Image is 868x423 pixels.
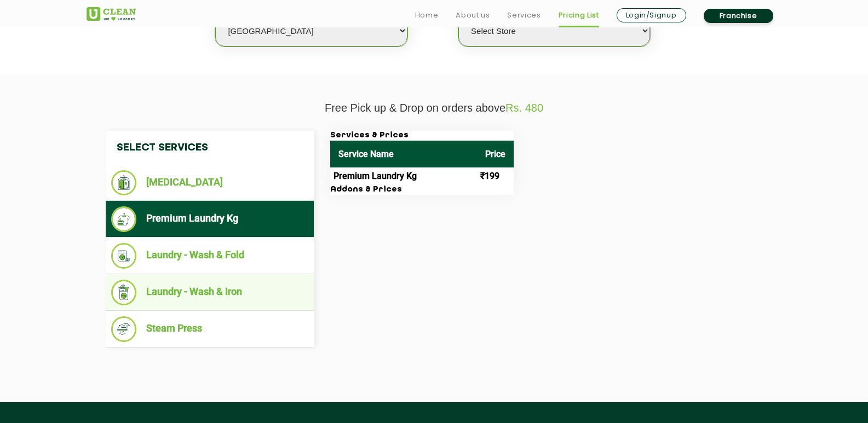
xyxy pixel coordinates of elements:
[111,316,137,342] img: Steam Press
[87,7,136,21] img: UClean Laundry and Dry Cleaning
[111,206,137,232] img: Premium Laundry Kg
[559,9,599,22] a: Pricing List
[111,243,137,269] img: Laundry - Wash & Fold
[111,243,308,269] li: Laundry - Wash & Fold
[704,9,773,23] a: Franchise
[415,9,439,22] a: Home
[111,206,308,232] li: Premium Laundry Kg
[106,131,314,165] h4: Select Services
[87,102,782,114] p: Free Pick up & Drop on orders above
[507,9,541,22] a: Services
[330,185,514,195] h3: Addons & Prices
[111,280,308,305] li: Laundry - Wash & Iron
[477,141,514,167] th: Price
[330,167,477,185] td: Premium Laundry Kg
[330,141,477,167] th: Service Name
[111,170,137,195] img: Dry Cleaning
[456,9,490,22] a: About us
[505,102,543,114] span: Rs. 480
[617,8,686,22] a: Login/Signup
[330,131,514,141] h3: Services & Prices
[111,280,137,305] img: Laundry - Wash & Iron
[477,167,514,185] td: ₹199
[111,170,308,195] li: [MEDICAL_DATA]
[111,316,308,342] li: Steam Press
